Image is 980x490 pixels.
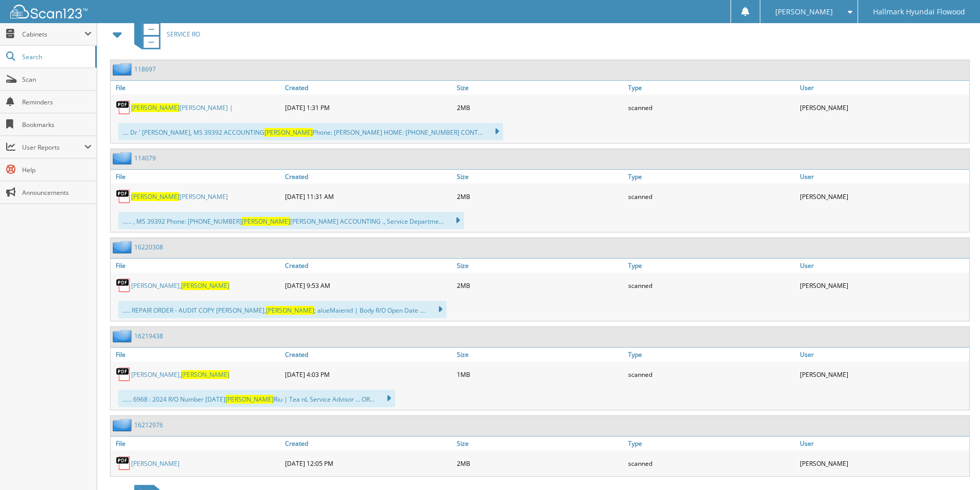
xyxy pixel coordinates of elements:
a: User [797,170,969,184]
a: File [111,81,282,95]
span: [PERSON_NAME] [775,9,833,15]
div: [DATE] 4:03 PM [282,364,454,385]
div: 2MB [454,275,626,296]
span: User Reports [22,143,84,152]
div: 1MB [454,364,626,385]
img: folder2.png [113,63,134,76]
div: scanned [626,275,797,296]
a: Created [282,170,454,184]
img: folder2.png [113,419,134,431]
span: Scan [22,75,92,84]
a: 16219438 [134,332,163,340]
a: Type [626,81,797,95]
a: File [111,170,282,184]
a: Type [626,170,797,184]
a: SERVICE RO [128,14,200,55]
span: Announcements [22,188,92,197]
span: [PERSON_NAME] [131,192,180,201]
div: ...... 6968 : 2024 R/O Number [DATE] Riu | Tea nL Service Advisor ... OR... [118,390,395,407]
div: 2MB [454,453,626,474]
div: 2MB [454,186,626,207]
div: [DATE] 1:31 PM [282,97,454,118]
div: [PERSON_NAME] [797,275,969,296]
span: Reminders [22,98,92,106]
div: 2MB [454,97,626,118]
a: Type [626,348,797,361]
a: 16212976 [134,421,163,429]
span: [PERSON_NAME] [225,395,274,404]
span: [PERSON_NAME] [181,281,229,290]
a: [PERSON_NAME][PERSON_NAME] [131,192,228,201]
div: scanned [626,186,797,207]
img: folder2.png [113,330,134,342]
span: Search [22,52,90,61]
a: [PERSON_NAME],[PERSON_NAME] [131,370,229,379]
span: SERVICE RO [167,30,200,39]
img: PDF.png [116,278,131,293]
div: [DATE] 12:05 PM [282,453,454,474]
div: [PERSON_NAME] [797,364,969,385]
a: Created [282,259,454,273]
span: [PERSON_NAME] [131,103,180,112]
a: Created [282,437,454,450]
a: Type [626,437,797,450]
div: scanned [626,97,797,118]
a: 114079 [134,154,156,162]
span: [PERSON_NAME] [266,306,314,315]
span: Help [22,166,92,174]
div: [PERSON_NAME] [797,97,969,118]
a: Created [282,348,454,361]
a: Size [454,437,626,450]
div: scanned [626,453,797,474]
a: Type [626,259,797,273]
div: [DATE] 9:53 AM [282,275,454,296]
img: PDF.png [116,367,131,382]
div: ...... , MS 39392 Phone: [PHONE_NUMBER] [PERSON_NAME] ACCOUNTING ., Service Departme... [118,212,464,229]
span: Cabinets [22,30,84,39]
a: [PERSON_NAME][PERSON_NAME] | [131,103,233,112]
a: Size [454,170,626,184]
a: 118697 [134,65,156,74]
span: [PERSON_NAME] [264,128,313,137]
div: [DATE] 11:31 AM [282,186,454,207]
a: User [797,348,969,361]
a: File [111,437,282,450]
a: Size [454,81,626,95]
div: ..... REPAIR ORDER - AUDIT COPY [PERSON_NAME], ; alueMaienid | Body R/O Open Date .... [118,301,447,318]
div: [PERSON_NAME] [797,453,969,474]
img: folder2.png [113,152,134,165]
span: [PERSON_NAME] [181,370,229,379]
a: Size [454,348,626,361]
a: Size [454,259,626,273]
span: [PERSON_NAME] [242,217,290,226]
img: scan123-logo-white.svg [10,5,87,19]
div: .... Dr ' [PERSON_NAME], MS 39392 ACCOUNTING Phone: [PERSON_NAME] HOME: [PHONE_NUMBER] CONT... [118,123,503,140]
span: Bookmarks [22,120,92,129]
img: PDF.png [116,189,131,204]
a: User [797,437,969,450]
img: folder2.png [113,241,134,253]
a: 16220308 [134,243,163,251]
a: User [797,81,969,95]
a: Created [282,81,454,95]
a: [PERSON_NAME] [131,459,180,468]
div: [PERSON_NAME] [797,186,969,207]
a: File [111,259,282,273]
span: Hallmark Hyundai Flowood [873,9,965,15]
img: PDF.png [116,100,131,115]
a: [PERSON_NAME],[PERSON_NAME] [131,281,229,290]
a: File [111,348,282,361]
img: PDF.png [116,456,131,471]
a: User [797,259,969,273]
div: scanned [626,364,797,385]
